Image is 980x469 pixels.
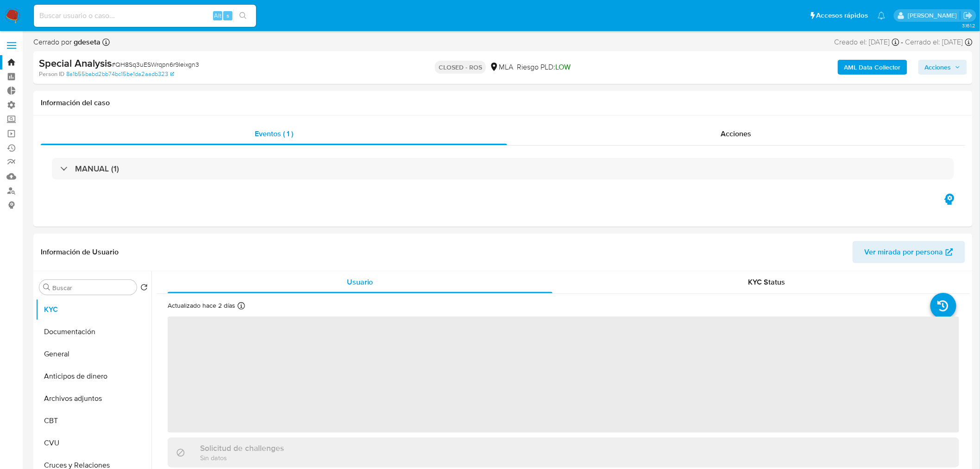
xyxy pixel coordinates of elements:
[36,432,151,454] button: CVU
[112,60,199,69] span: # QH8Sq3uESWrqpn6r9Ieixgn3
[817,11,868,20] span: Accesos rápidos
[36,343,151,365] button: General
[52,284,133,292] input: Buscar
[865,241,943,263] span: Ver mirada por persona
[52,158,954,179] div: MANUAL (1)
[878,12,886,19] a: Notificaciones
[140,284,148,294] button: Volver al orden por defecto
[853,241,965,263] button: Ver mirada por persona
[36,387,151,410] button: Archivos adjuntos
[748,277,785,287] span: KYC Status
[835,37,899,47] div: Creado el: [DATE]
[555,62,571,72] span: LOW
[347,277,373,287] span: Usuario
[43,284,50,291] button: Buscar
[39,70,64,78] b: Person ID
[226,11,229,20] span: s
[963,11,973,20] a: Salir
[925,60,951,75] span: Acciones
[908,11,960,20] p: ludmila.lanatti@mercadolibre.com
[34,10,256,22] input: Buscar usuario o caso...
[36,321,151,343] button: Documentación
[435,61,486,74] p: CLOSED - ROS
[200,453,284,462] p: Sin datos
[41,247,119,257] h1: Información de Usuario
[168,301,235,310] p: Actualizado hace 2 días
[36,365,151,387] button: Anticipos de dinero
[168,437,959,468] div: Solicitud de challengesSin datos
[517,62,571,72] span: Riesgo PLD:
[844,60,901,75] b: AML Data Collector
[39,56,112,70] b: Special Analysis
[918,60,967,75] button: Acciones
[41,98,965,108] h1: Información del caso
[36,410,151,432] button: CBT
[490,62,513,72] div: MLA
[72,37,101,47] b: gdeseta
[75,164,119,174] h3: MANUAL (1)
[66,70,174,78] a: 8a1b55babd2bb74bc15be1da2aadb323
[255,128,293,139] span: Eventos ( 1 )
[33,37,101,47] span: Cerrado por
[721,128,751,139] span: Acciones
[901,37,904,47] span: -
[36,298,151,321] button: KYC
[838,60,907,75] button: AML Data Collector
[233,9,252,22] button: search-icon
[168,317,959,432] span: ‌
[214,11,221,20] span: Alt
[905,37,973,47] div: Cerrado el: [DATE]
[200,443,284,453] h3: Solicitud de challenges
